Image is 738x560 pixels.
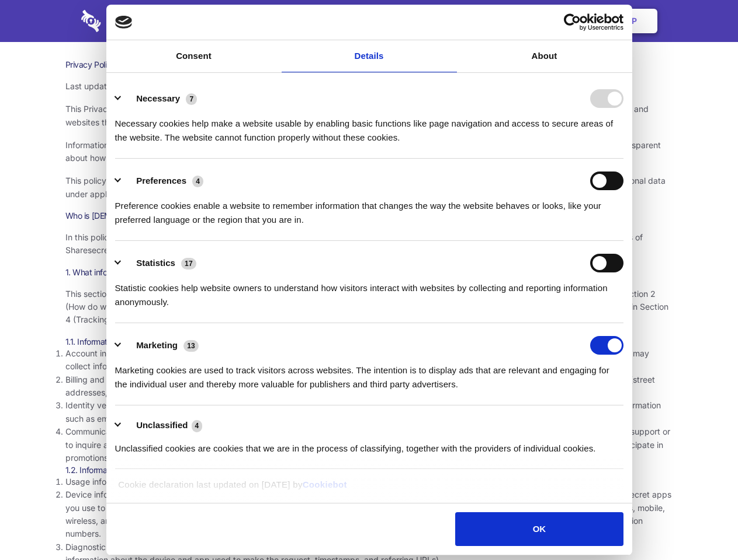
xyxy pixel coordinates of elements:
[136,258,175,268] label: Statistics
[474,3,528,39] a: Contact
[181,258,196,269] span: 17
[521,13,623,31] a: Usercentrics Cookiebot - opens in a new window
[192,176,203,187] span: 4
[303,480,347,489] a: Cookiebot
[65,211,182,220] span: Who is [DEMOGRAPHIC_DATA]?
[65,400,661,423] span: Identity verification information. Some services require you to verify your identity as part of c...
[680,502,724,546] iframe: Drift Widget Chat Controller
[115,89,205,108] button: Necessary (7)
[343,3,394,39] a: Pricing
[65,289,668,325] span: This section describes the various types of information we collect from and about you. To underst...
[65,267,227,277] span: 1. What information do we collect about you?
[65,348,649,371] span: Account information. Our services generally require you to create an account before you can acces...
[183,340,199,352] span: 13
[65,465,252,475] span: 1.2. Information collected when you use our services
[65,489,671,538] span: Device information. We may collect information from and about the device you use to access our se...
[115,355,623,391] div: Marketing cookies are used to track visitors across websites. The intention is to display ads tha...
[282,40,457,72] a: Details
[115,418,210,433] button: Unclassified (4)
[530,3,581,39] a: Login
[136,176,186,185] label: Preferences
[115,171,211,190] button: Preferences (4)
[109,478,629,501] div: Cookie declaration last updated on [DATE] by
[115,433,623,456] div: Unclassified cookies are cookies that we are in the process of classifying, together with the pro...
[455,512,623,546] button: OK
[106,40,282,72] a: Consent
[457,40,632,72] a: About
[65,60,673,70] h1: Privacy Policy
[115,108,623,145] div: Necessary cookies help make a website usable by enabling basic functions like page navigation and...
[81,10,181,32] img: logo-wordmark-white-trans-d4663122ce5f474addd5e946df7df03e33cb6a1c49d2221995e7729f52c070b2.svg
[65,337,183,346] span: 1.1. Information you provide to us
[136,340,178,350] label: Marketing
[136,93,180,103] label: Necessary
[192,420,203,432] span: 4
[115,254,204,272] button: Statistics (17)
[65,374,655,397] span: Billing and payment information. In order to purchase a service, you may need to provide us with ...
[65,232,643,255] span: In this policy, “Sharesecret,” “we,” “us,” and “our” refer to Sharesecret Inc., a U.S. company. S...
[65,104,649,127] span: This Privacy Policy describes how we process and handle data provided to Sharesecret in connectio...
[65,140,661,163] span: Information security and privacy are at the heart of what Sharesecret values and promotes as a co...
[115,336,206,355] button: Marketing (13)
[65,176,666,198] span: This policy uses the term “personal data” to refer to information that is related to an identifie...
[186,93,197,105] span: 7
[65,477,556,487] span: Usage information. We collect information about how you interact with our services, when and for ...
[65,80,673,93] p: Last updated: [DATE]
[115,16,133,29] img: logo
[115,190,623,227] div: Preference cookies enable a website to remember information that changes the way the website beha...
[115,272,623,309] div: Statistic cookies help website owners to understand how visitors interact with websites by collec...
[65,426,670,463] span: Communications and submissions. You may choose to provide us with information when you communicat...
